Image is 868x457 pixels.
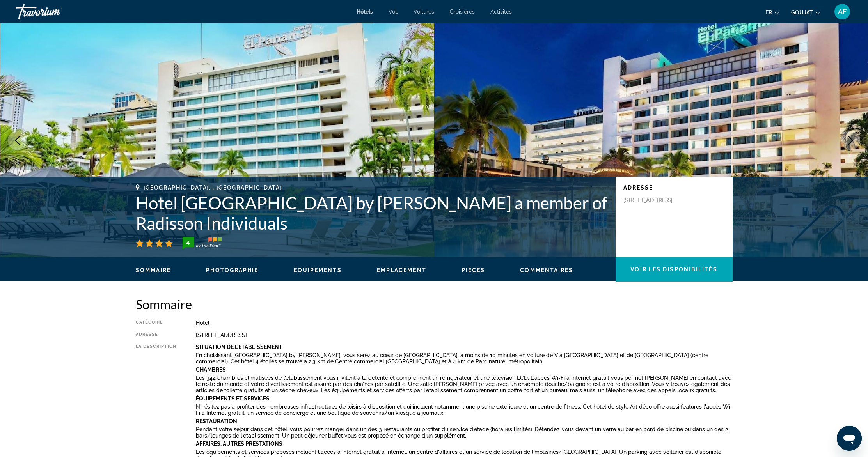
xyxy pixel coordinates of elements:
span: Sommaire [136,267,171,273]
span: Commentaires [520,267,573,273]
p: Adresse [623,184,725,191]
span: Pièces [462,267,485,273]
span: Voir les disponibilités [630,266,717,273]
img: trustyou-badge-hor.svg [183,237,222,250]
div: [STREET_ADDRESS] [196,332,733,338]
p: N'hésitez pas à profiter des nombreuses infrastructures de loisirs à disposition et qui incluent ... [196,404,733,416]
a: Activités [490,9,512,15]
b: Équipements Et Services [196,395,270,402]
span: Emplacement [377,267,426,273]
a: Travorium [16,2,94,22]
button: Emplacement [377,267,426,274]
b: Chambres [196,367,226,373]
iframe: Bouton de lancement de la fenêtre de messagerie [837,426,862,451]
b: Situation De L'établissement [196,344,282,350]
span: Équipements [294,267,342,273]
div: Adresse [136,332,176,338]
a: Croisières [450,9,475,15]
a: Hôtels [357,9,373,15]
h1: Hotel [GEOGRAPHIC_DATA] by [PERSON_NAME] a member of Radisson Individuals [136,193,608,233]
h2: Sommaire [136,296,733,312]
button: Menu utilisateur [832,4,852,20]
p: Pendant votre séjour dans cet hôtel, vous pourrez manger dans un des 3 restaurants ou profiter du... [196,426,733,439]
font: AF [838,7,847,16]
div: Catégorie [136,320,176,326]
button: Changer de devise [791,7,820,18]
button: Sommaire [136,267,171,274]
button: Previous image [8,131,27,150]
button: Voir les disponibilités [616,257,733,282]
div: 4 [180,238,196,247]
a: Vol. [389,9,398,15]
p: En choisissant [GEOGRAPHIC_DATA] by [PERSON_NAME], vous serez au cœur de [GEOGRAPHIC_DATA], à moi... [196,352,733,365]
button: Pièces [462,267,485,274]
font: GOUJAT [791,9,813,16]
button: Changer de langue [765,7,779,18]
span: Photographie [206,267,258,273]
button: Next image [841,131,860,150]
p: [STREET_ADDRESS] [623,197,686,204]
font: fr [765,9,772,16]
button: Photographie [206,267,258,274]
b: Affaires, Autres Prestations [196,441,282,447]
button: Commentaires [520,267,573,274]
span: [GEOGRAPHIC_DATA], , [GEOGRAPHIC_DATA] [144,184,282,191]
a: Voitures [414,9,434,15]
div: Hotel [196,320,733,326]
button: Équipements [294,267,342,274]
p: Les 344 chambres climatisées de l'établissement vous invitent à la détente et comprennent un réfr... [196,375,733,393]
b: Restauration [196,418,237,424]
